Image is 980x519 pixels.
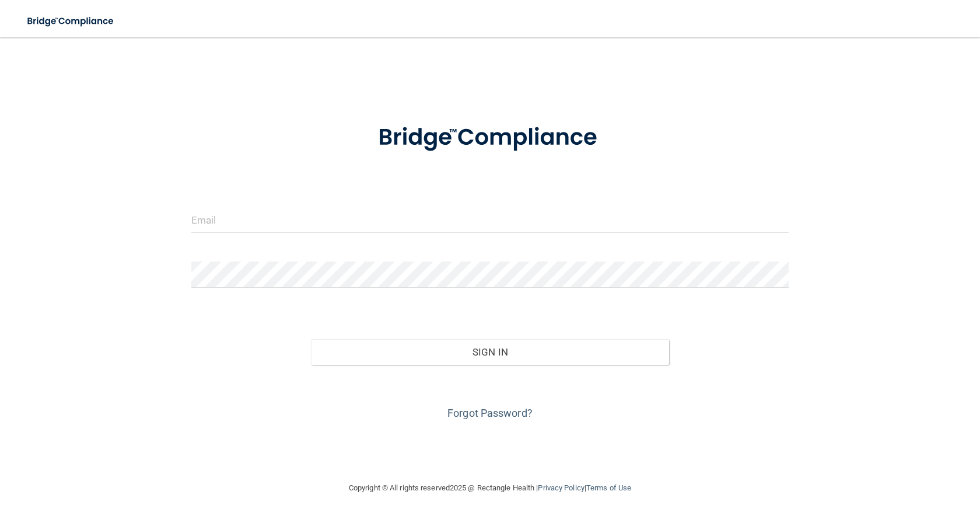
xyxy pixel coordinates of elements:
[354,107,626,168] img: bridge_compliance_login_screen.278c3ca4.svg
[538,483,584,492] a: Privacy Policy
[311,339,669,365] button: Sign In
[277,469,703,507] div: Copyright © All rights reserved 2025 @ Rectangle Health | |
[191,207,789,233] input: Email
[586,483,631,492] a: Terms of Use
[447,407,533,419] a: Forgot Password?
[17,9,125,33] img: bridge_compliance_login_screen.278c3ca4.svg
